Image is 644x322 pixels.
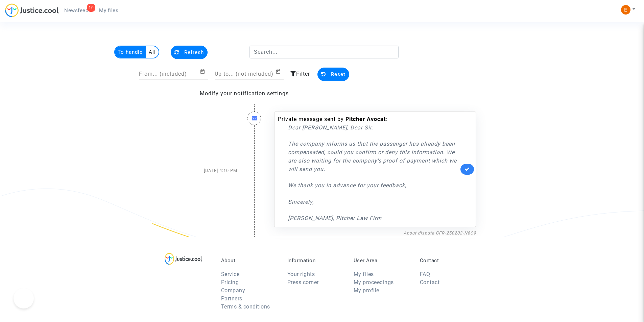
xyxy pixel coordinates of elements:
img: ACg8ocIeiFvHKe4dA5oeRFd_CiCnuxWUEc1A2wYhRJE3TTWt=s96-c [621,5,630,15]
a: Modify your notification settings [200,90,289,97]
button: Reset [317,68,349,81]
span: Newsfeed [64,7,88,14]
a: Terms & conditions [221,303,270,310]
div: [DATE] 4:10 PM [163,105,242,237]
a: My profile [354,287,379,294]
p: Dear [PERSON_NAME], Dear Sir, [288,123,459,132]
a: Your rights [287,271,315,277]
button: Open calendar [200,68,208,76]
p: User Area [354,257,410,264]
a: My proceedings [354,279,394,286]
div: Private message sent by : [278,115,459,222]
a: Company [221,287,245,294]
input: Search... [249,46,399,58]
a: FAQ [420,271,430,277]
p: Contact [420,257,476,264]
multi-toggle-item: To handle [115,46,146,58]
a: My files [354,271,374,277]
a: Contact [420,279,440,286]
p: The company informs us that the passenger has already been compensated, could you confirm or deny... [288,140,459,173]
a: Service [221,271,240,277]
multi-toggle-item: All [146,46,159,58]
a: Pricing [221,279,239,286]
a: Press corner [287,279,319,286]
a: 10Newsfeed [59,5,94,16]
iframe: Help Scout Beacon - Open [14,288,34,308]
img: jc-logo.svg [5,3,59,17]
span: Filter [296,71,310,77]
span: Reset [331,71,345,77]
span: Refresh [184,49,204,55]
span: My files [99,7,118,14]
p: Information [287,257,343,264]
a: Partners [221,295,242,302]
a: About dispute CFR-250203-N8C9 [404,230,476,236]
a: My files [94,5,124,16]
img: logo-lg.svg [165,253,202,265]
div: 10 [87,4,95,12]
button: Refresh [171,46,208,59]
p: [PERSON_NAME], Pitcher Law Firm [288,214,459,222]
p: Sincerely, [288,198,459,206]
p: We thank you in advance for your feedback, [288,181,459,190]
p: About [221,257,277,264]
button: Open calendar [276,68,284,76]
b: Pitcher Avocat [345,116,386,122]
